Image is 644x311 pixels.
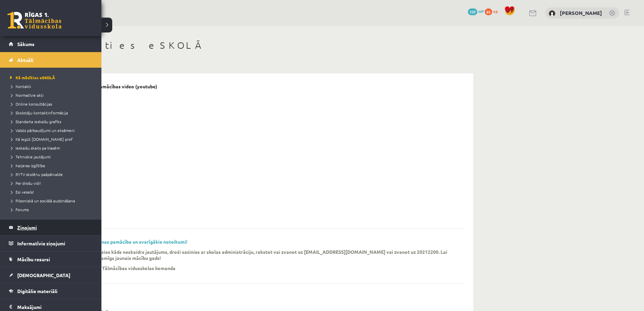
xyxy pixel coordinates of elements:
[8,172,63,177] span: R1TV skolēnu pašpārvalde
[51,249,453,261] p: Ja mācību procesā radīsies kāds neskaidrs jautājums, droši sazinies ar skolas administrāciju, rak...
[51,84,157,89] p: eSKOLAS lietošanas pamācības video (youtube)
[8,171,95,177] a: R1TV skolēnu pašpārvalde
[8,154,95,160] a: Tehniskie jautājumi
[8,84,31,89] span: Kontakti
[549,10,555,17] img: Emīls Miķelsons
[8,163,45,168] span: Karjeras izglītība
[17,220,93,235] legend: Ziņojumi
[8,119,61,124] span: Standarta ieskaišu grafiks
[9,267,93,283] a: [DEMOGRAPHIC_DATA]
[8,180,95,186] a: Par drošu vidi!
[8,110,95,116] a: Skolotāju kontaktinformācija
[41,40,473,51] h1: Kā mācīties eSKOLĀ
[9,36,93,52] a: Sākums
[17,288,57,294] span: Digitālie materiāli
[8,162,95,169] a: Karjeras izglītība
[8,128,75,133] span: Valsts pārbaudījumi un eksāmeni
[17,236,93,251] legend: Informatīvie ziņojumi
[9,52,93,68] a: Aktuāli
[468,8,484,14] a: 137 mP
[8,145,60,151] span: Ieskaišu skaits pa klasēm
[8,110,68,115] span: Skolotāju kontaktinformācija
[8,136,95,142] a: Kā iegūt [DOMAIN_NAME] prof
[8,145,95,151] a: Ieskaišu skaits pa klasēm
[9,236,93,251] a: Informatīvie ziņojumi
[8,198,75,203] span: Pilsoniskā un sociālā audzināšana
[9,251,93,267] a: Mācību resursi
[17,41,34,47] span: Sākums
[8,92,44,98] span: Normatīvie akti
[84,265,175,271] p: Rīgas 1. Tālmācības vidusskolas komanda
[8,127,95,133] a: Valsts pārbaudījumi un eksāmeni
[560,9,602,16] a: [PERSON_NAME]
[17,256,50,262] span: Mācību resursi
[8,74,95,81] a: Kā mācīties eSKOLĀ
[478,8,484,14] span: mP
[51,239,187,245] a: R1TV eSKOLAS lietošanas pamācība un svarīgākie noteikumi!
[8,207,29,212] span: Forums
[9,220,93,235] a: Ziņojumi
[8,189,34,195] span: Esi vesels!
[8,118,95,125] a: Standarta ieskaišu grafiks
[8,75,55,80] span: Kā mācīties eSKOLĀ
[17,57,33,63] span: Aktuāli
[485,8,492,15] span: 65
[8,206,95,213] a: Forums
[8,83,95,89] a: Kontakti
[8,154,51,159] span: Tehniskie jautājumi
[8,101,95,107] a: Online konsultācijas
[8,180,41,186] span: Par drošu vidi!
[485,8,501,14] a: 65 xp
[8,136,73,142] span: Kā iegūt [DOMAIN_NAME] prof
[493,8,498,14] span: xp
[8,101,52,107] span: Online konsultācijas
[468,8,477,15] span: 137
[9,283,93,299] a: Digitālie materiāli
[7,12,62,29] a: Rīgas 1. Tālmācības vidusskola
[8,198,95,204] a: Pilsoniskā un sociālā audzināšana
[17,272,70,278] span: [DEMOGRAPHIC_DATA]
[8,189,95,195] a: Esi vesels!
[8,92,95,98] a: Normatīvie akti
